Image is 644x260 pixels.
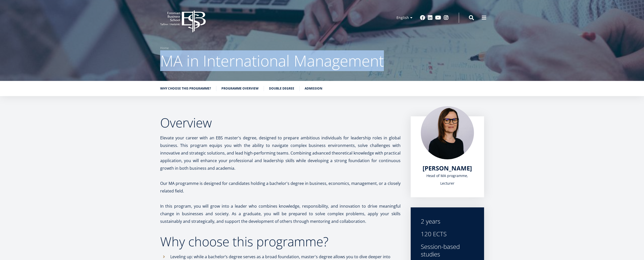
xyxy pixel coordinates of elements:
[269,86,294,91] a: Double Degree
[160,180,401,195] p: Our MA programme is designed for candidates holding a bachelor's degree in business, economics, m...
[423,164,472,172] span: [PERSON_NAME]
[160,116,401,129] h2: Overview
[160,86,211,91] a: Why choose this programme?
[421,172,474,187] div: Head of MA programme, Lecturer
[421,218,474,225] div: 2 years
[160,202,401,225] p: In this program, you will grow into a leader who combines knowledge, responsibility, and innovati...
[305,86,322,91] a: Admission
[428,15,433,20] a: Linkedin
[160,235,401,248] h2: Why choose this programme?
[1,71,4,74] input: MA in International Management
[120,0,136,5] span: Last Name
[435,15,441,20] a: Youtube
[6,70,56,75] span: MA in International Management
[221,86,259,91] a: Programme overview
[423,164,472,172] a: [PERSON_NAME]
[160,135,401,171] span: Elevate your career with an EBS master's degree, designed to prepare ambitious individuals for le...
[421,230,474,238] div: 120 ECTS
[160,46,169,51] a: Home
[421,106,474,159] img: Piret Masso
[420,15,425,20] a: Facebook
[160,50,384,71] span: MA in International Management
[444,15,449,20] a: Instagram
[421,243,474,258] div: Session-based studies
